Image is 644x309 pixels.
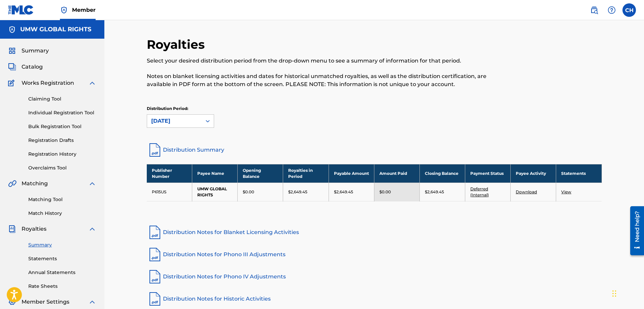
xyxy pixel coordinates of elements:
img: Royalties [8,225,16,233]
a: Registration History [28,151,96,158]
span: Matching [22,180,48,188]
td: UMW GLOBAL RIGHTS [192,183,238,201]
div: Arrastrar [612,283,616,304]
a: Rate Sheets [28,283,96,290]
th: Royalties in Period [283,164,329,183]
a: Matching Tool [28,196,96,203]
img: Matching [8,180,16,188]
img: expand [88,225,96,233]
a: Claiming Tool [28,95,96,103]
div: Widget de chat [493,39,644,309]
th: Payment Status [465,164,510,183]
img: pdf [147,269,163,285]
th: Amount Paid [374,164,419,183]
img: Member Settings [8,298,16,306]
th: Opening Balance [238,164,283,183]
a: Annual Statements [28,269,96,276]
a: Distribution Summary [147,142,602,158]
a: Distribution Notes for Phono III Adjustments [147,246,602,263]
a: Overclaims Tool [28,164,96,171]
h2: Royalties [147,37,208,52]
img: help [608,6,616,14]
p: $0.00 [243,189,254,195]
img: Accounts [8,26,16,34]
img: pdf [147,224,163,240]
span: Catalog [22,63,43,71]
img: expand [88,180,96,188]
img: expand [88,298,96,306]
a: Individual Registration Tool [28,109,96,116]
a: Distribution Notes for Historic Activities [147,291,602,307]
p: $2,649.45 [288,189,307,195]
span: Summary [22,47,49,55]
td: P615US [147,183,192,201]
p: Distribution Period: [147,106,214,112]
a: CatalogCatalog [8,63,43,71]
p: $2,649.45 [425,189,444,195]
th: Closing Balance [419,164,465,183]
a: Distribution Notes for Blanket Licensing Activities [147,224,602,240]
img: Works Registration [8,79,17,87]
img: pdf [147,291,163,307]
a: SummarySummary [8,47,49,55]
div: [DATE] [151,117,198,125]
img: MLC Logo [8,5,34,15]
img: expand [88,79,96,87]
a: Public Search [587,3,601,17]
p: $2,649.45 [334,189,353,195]
span: Works Registration [22,79,74,87]
th: Payee Name [192,164,238,183]
a: Distribution Notes for Phono IV Adjustments [147,269,602,285]
th: Payable Amount [329,164,374,183]
p: $0.00 [379,189,391,195]
div: User Menu [622,3,636,17]
h5: UMW GLOBAL RIGHTS [20,26,91,33]
img: Catalog [8,63,16,71]
span: Member [72,6,96,14]
span: Member Settings [22,298,69,306]
img: search [590,6,598,14]
p: Notes on blanket licensing activities and dates for historical unmatched royalties, as well as th... [147,72,497,88]
a: Registration Drafts [28,137,96,144]
div: Help [605,3,618,17]
span: Royalties [22,225,46,233]
a: Statements [28,255,96,262]
iframe: Resource Center [625,204,644,258]
img: Top Rightsholder [60,6,68,14]
iframe: Chat Widget [493,39,644,309]
a: Summary [28,241,96,248]
img: Summary [8,47,16,55]
a: Bulk Registration Tool [28,123,96,130]
a: Deferred (Internal) [470,186,489,197]
p: Select your desired distribution period from the drop-down menu to see a summary of information f... [147,57,497,65]
a: Match History [28,210,96,217]
img: pdf [147,246,163,263]
img: distribution-summary-pdf [147,142,163,158]
th: Publisher Number [147,164,192,183]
